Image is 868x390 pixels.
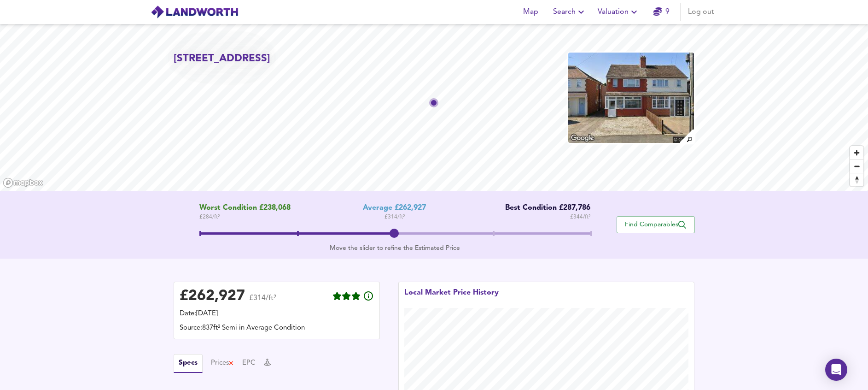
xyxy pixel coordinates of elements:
[622,220,690,229] span: Find Comparables
[653,6,670,18] a: 9
[180,323,374,333] div: Source: 837ft² Semi in Average Condition
[363,204,426,213] div: Average £262,927
[249,295,276,308] span: £314/ft²
[174,354,203,373] button: Specs
[516,3,546,21] button: Map
[825,359,847,381] div: Open Intercom Messenger
[242,358,256,368] button: EPC
[180,290,245,303] div: £ 262,927
[498,204,590,213] div: Best Condition £287,786
[688,6,714,18] span: Log out
[567,52,694,144] img: property
[520,6,542,18] span: Map
[174,52,270,66] h2: [STREET_ADDRESS]
[404,288,499,308] div: Local Market Price History
[850,173,863,186] button: Reset bearing to north
[850,173,863,186] span: Reset bearing to north
[180,309,374,319] div: Date: [DATE]
[850,160,863,173] button: Zoom out
[151,5,239,19] img: logo
[199,243,590,253] div: Move the slider to refine the Estimated Price
[647,3,676,21] button: 9
[598,6,640,18] span: Valuation
[384,213,405,222] span: £ 314 / ft²
[553,6,587,18] span: Search
[850,160,863,173] span: Zoom out
[684,3,718,21] button: Log out
[3,177,43,188] a: Mapbox homepage
[617,216,695,233] button: Find Comparables
[850,146,863,160] button: Zoom in
[679,128,695,144] img: search
[549,3,590,21] button: Search
[199,213,291,222] span: £ 284 / ft²
[199,204,291,213] span: Worst Condition £238,068
[211,358,234,368] button: Prices
[570,213,590,222] span: £ 344 / ft²
[594,3,643,21] button: Valuation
